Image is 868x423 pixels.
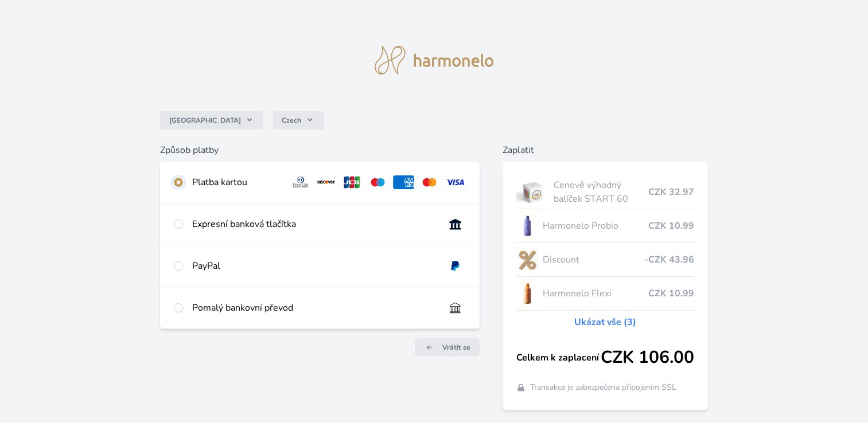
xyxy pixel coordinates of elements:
img: onlineBanking_CZ.svg [445,217,466,231]
button: [GEOGRAPHIC_DATA] [160,111,263,130]
img: jcb.svg [341,175,363,189]
span: Cenově výhodný balíček START 60 [554,178,648,206]
span: CZK 10.99 [648,219,694,233]
span: CZK 32.97 [648,185,694,199]
img: start.jpg [516,178,549,206]
span: Harmonelo Probio [543,219,648,233]
div: PayPal [192,259,435,273]
h6: Způsob platby [160,143,480,157]
img: CLEAN_FLEXI_se_stinem_x-hi_(1)-lo.jpg [516,279,538,308]
img: mc.svg [419,175,440,189]
img: logo.svg [375,46,494,75]
span: Harmonelo Flexi [543,287,648,300]
img: paypal.svg [445,259,466,273]
img: discount-lo.png [516,245,538,274]
span: Discount [543,253,644,267]
button: Czech [273,111,324,130]
img: discover.svg [316,175,337,189]
div: Expresní banková tlačítka [192,217,435,231]
span: CZK 10.99 [648,287,694,300]
span: [GEOGRAPHIC_DATA] [169,116,241,125]
span: Czech [282,116,301,125]
img: CLEAN_PROBIO_se_stinem_x-lo.jpg [516,211,538,240]
a: Vrátit se [415,338,480,357]
span: Vrátit se [442,343,470,352]
a: Ukázat vše (3) [574,315,636,329]
img: amex.svg [393,175,414,189]
img: bankTransfer_IBAN.svg [445,301,466,315]
div: Platba kartou [192,175,281,189]
span: CZK 106.00 [601,347,694,368]
span: Celkem k zaplacení [516,351,601,365]
img: diners.svg [290,175,312,189]
span: Transakce je zabezpečena připojením SSL [530,382,676,393]
img: maestro.svg [367,175,388,189]
img: visa.svg [445,175,466,189]
h6: Zaplatit [503,143,708,157]
div: Pomalý bankovní převod [192,301,435,315]
span: -CZK 43.96 [644,253,694,267]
